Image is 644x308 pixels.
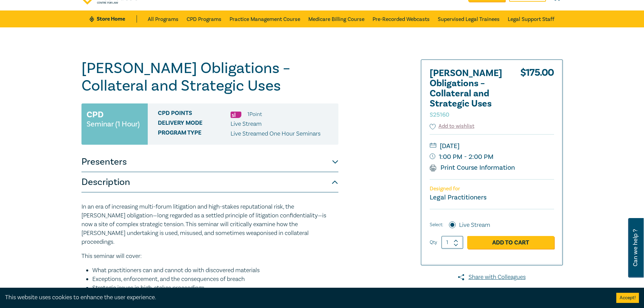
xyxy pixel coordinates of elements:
button: Accept cookies [616,293,639,303]
a: Store Home [90,15,137,23]
p: Live Streamed One Hour Seminars [231,129,320,138]
img: Substantive Law [231,112,241,118]
small: Legal Practitioners [430,193,486,202]
div: $ 175.00 [520,68,554,122]
a: Share with Colleagues [421,273,563,282]
li: 1 Point [247,110,262,119]
li: What practitioners can and cannot do with discovered materials [92,266,338,275]
button: Description [81,172,338,192]
a: All Programs [148,10,178,27]
small: [DATE] [430,141,554,151]
span: Can we help ? [632,222,639,274]
label: Live Stream [459,221,490,230]
span: CPD Points [158,110,231,119]
li: Exceptions, enforcement, and the consequences of breach [92,275,338,284]
span: Delivery Mode [158,120,231,128]
div: This website uses cookies to enhance the user experience. [5,293,606,302]
p: In an era of increasing multi-forum litigation and high-stakes reputational risk, the [PERSON_NAM... [81,203,338,246]
small: 1:00 PM - 2:00 PM [430,151,554,162]
a: Add to Cart [467,236,554,249]
a: Print Course Information [430,163,515,172]
a: Pre-Recorded Webcasts [373,10,430,27]
p: Designed for [430,186,554,192]
span: Select: [430,221,443,229]
a: Supervised Legal Trainees [438,10,500,27]
label: Qty [430,239,437,246]
span: Program type [158,129,231,138]
button: Add to wishlist [430,122,475,130]
input: 1 [442,236,463,249]
a: Legal Support Staff [508,10,554,27]
li: Strategic issues in high-stakes proceedings [92,284,338,292]
h2: [PERSON_NAME] Obligations – Collateral and Strategic Uses [430,68,504,119]
a: Practice Management Course [230,10,300,27]
h3: CPD [87,109,103,121]
p: This seminar will cover: [81,252,338,261]
a: CPD Programs [187,10,221,27]
h1: [PERSON_NAME] Obligations – Collateral and Strategic Uses [81,60,338,95]
span: Live Stream [231,120,262,128]
small: S25160 [430,111,449,119]
small: Seminar (1 Hour) [87,121,140,127]
a: Medicare Billing Course [308,10,364,27]
button: Presenters [81,152,338,172]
